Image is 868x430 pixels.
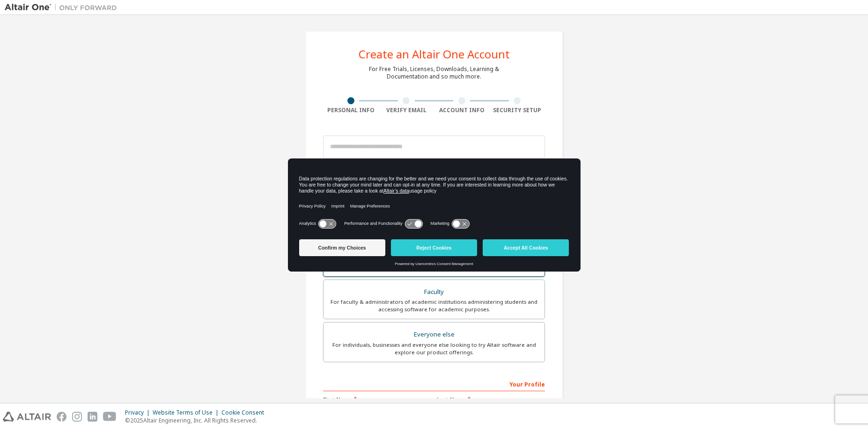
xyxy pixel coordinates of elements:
[329,286,539,299] div: Faculty
[369,65,499,80] div: For Free Trials, Licenses, Downloads, Learning & Documentation and so much more.
[5,3,122,12] img: Altair One
[72,412,82,422] img: instagram.svg
[88,412,97,422] img: linkedin.svg
[329,328,539,341] div: Everyone else
[329,298,539,313] div: For faculty & administrators of academic institutions administering students and accessing softwa...
[125,409,153,416] div: Privacy
[329,341,539,356] div: For individuals, businesses and everyone else looking to try Altair software and explore our prod...
[490,107,545,114] div: Security Setup
[359,49,510,60] div: Create an Altair One Account
[57,412,66,422] img: facebook.svg
[323,107,379,114] div: Personal Info
[437,396,545,403] label: Last Name
[221,409,270,416] div: Cookie Consent
[153,409,221,416] div: Website Terms of Use
[323,396,431,403] label: First Name
[434,107,490,114] div: Account Info
[379,107,434,114] div: Verify Email
[3,412,51,422] img: altair_logo.svg
[103,412,117,422] img: youtube.svg
[323,376,545,391] div: Your Profile
[125,416,270,424] p: © 2025 Altair Engineering, Inc. All Rights Reserved.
